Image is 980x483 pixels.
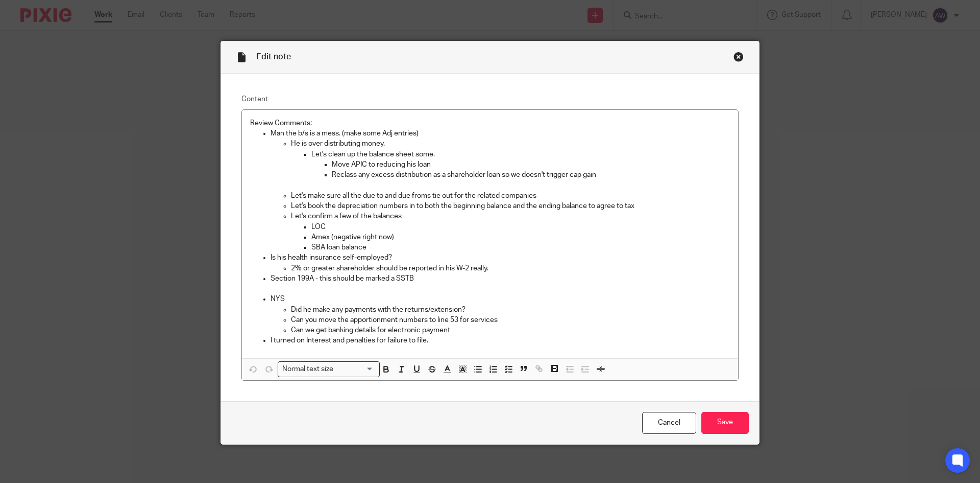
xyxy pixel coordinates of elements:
p: Let's clean up the balance sheet some. [311,149,730,159]
p: I turned on Interest and penalties for failure to file. [271,335,730,346]
p: Man the b/s is a mess. (make some Adj entries) [271,128,730,139]
p: Let's book the depreciation numbers in to both the beginning balance and the ending balance to ag... [291,201,730,211]
a: Cancel [642,412,696,434]
p: Amex (negative right now) [311,232,730,242]
div: Close this dialog window [733,52,744,62]
p: Can you move the apportionment numbers to line 53 for services [291,315,730,325]
p: Is his health insurance self-employed? [271,252,730,263]
p: Let's make sure all the due to and due froms tie out for the related companies [291,191,730,201]
p: SBA loan balance [311,242,730,252]
p: 2% or greater shareholder should be reported in his W-2 really. [291,263,730,273]
p: Move APIC to reducing his loan [332,159,730,170]
p: He is over distributing money. [291,139,730,149]
input: Save [701,412,749,434]
p: Let's confirm a few of the balances [291,211,730,221]
span: Edit note [256,53,291,61]
p: LOC [311,222,730,232]
div: Search for option [278,361,380,377]
input: Search for option [337,364,374,375]
p: Did he make any payments with the returns/extension? [291,305,730,315]
label: Content [241,94,739,104]
p: Can we get banking details for electronic payment [291,325,730,335]
p: NYS [271,294,730,304]
p: Reclass any excess distribution as a shareholder loan so we doesn't trigger cap gain [332,170,730,180]
p: Section 199A - this should be marked a SSTB [271,273,730,284]
span: Normal text size [280,364,336,375]
p: Review Comments: [250,118,730,128]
